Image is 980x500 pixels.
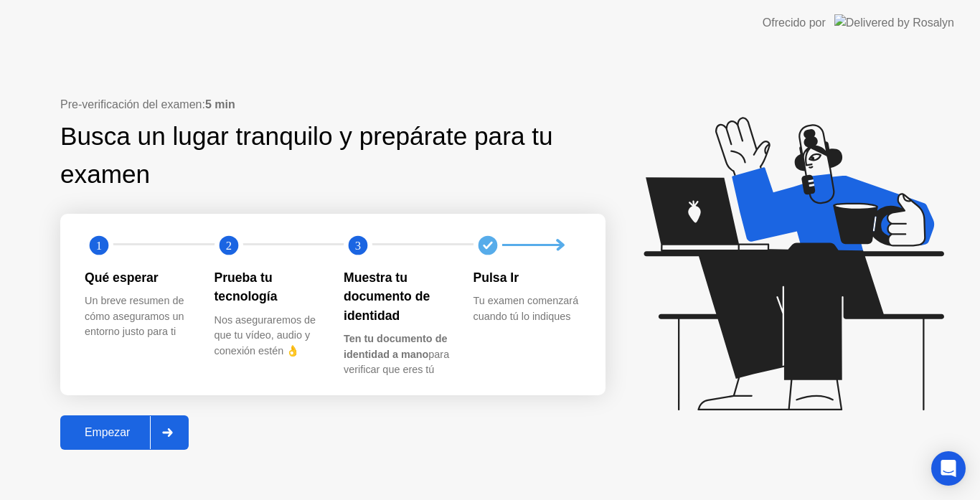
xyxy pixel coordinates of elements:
div: Muestra tu documento de identidad [344,268,451,325]
text: 1 [96,238,102,252]
div: Tu examen comenzará cuando tú lo indiques [473,293,580,324]
div: Empezar [65,426,150,439]
div: Pulsa Ir [473,268,580,287]
div: Nos aseguraremos de que tu vídeo, audio y conexión estén 👌 [215,313,321,359]
b: 5 min [205,98,235,110]
img: Delivered by Rosalyn [834,14,954,31]
div: para verificar que eres tú [344,331,451,378]
div: Pre-verificación del examen: [60,96,606,113]
div: Ofrecido por [763,14,826,32]
button: Empezar [60,415,189,450]
text: 3 [355,238,361,252]
div: Prueba tu tecnología [215,268,321,306]
div: Un breve resumen de cómo aseguramos un entorno justo para ti [85,293,192,340]
text: 2 [225,238,231,252]
b: Ten tu documento de identidad a mano [344,333,447,360]
div: Qué esperar [85,268,192,287]
div: Open Intercom Messenger [931,451,966,486]
div: Busca un lugar tranquilo y prepárate para tu examen [60,118,566,194]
